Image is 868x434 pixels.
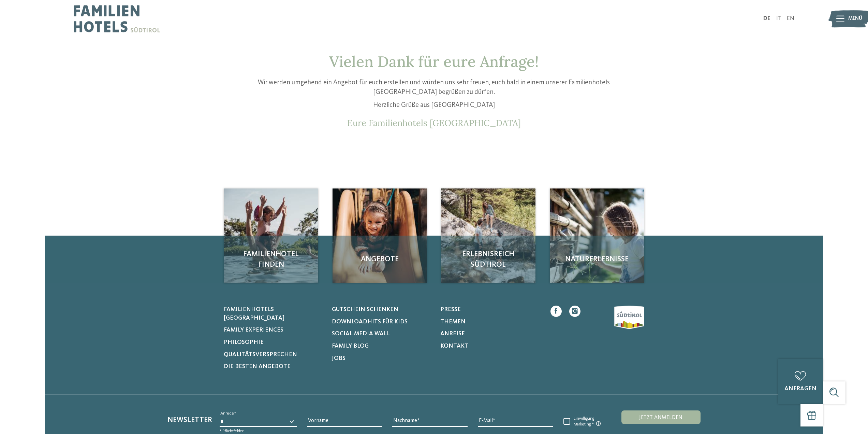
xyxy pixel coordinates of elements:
[256,101,613,110] p: Herzliche Grüße aus [GEOGRAPHIC_DATA]
[440,307,461,312] span: Presse
[224,352,297,358] span: Qualitätsversprechen
[333,188,427,283] a: Anfrage Angebote
[621,410,701,424] button: Jetzt anmelden
[440,342,539,351] a: Kontakt
[778,359,823,404] a: anfragen
[256,118,613,128] p: Eure Familienhotels [GEOGRAPHIC_DATA]
[224,363,323,371] a: Die besten Angebote
[332,307,398,312] span: Gutschein schenken
[340,254,420,265] span: Angebote
[763,16,770,22] a: DE
[332,343,369,349] span: Family Blog
[440,343,468,349] span: Kontakt
[787,16,794,22] a: EN
[224,327,283,333] span: Family Experiences
[570,416,606,427] span: Einwilligung Marketing
[776,16,781,22] a: IT
[440,319,466,325] span: Themen
[440,306,539,314] a: Presse
[256,78,613,97] p: Wir werden umgehend ein Angebot für euch erstellen und würden uns sehr freuen, euch bald in einem...
[224,307,284,321] span: Familienhotels [GEOGRAPHIC_DATA]
[550,188,644,283] a: Anfrage Naturerlebnisse
[220,429,244,433] span: * Pflichtfelder
[440,331,465,337] span: Anreise
[329,52,539,71] span: Vielen Dank für eure Anfrage!
[224,326,323,335] a: Family Experiences
[440,330,539,338] a: Anreise
[441,188,535,283] img: Anfrage
[224,339,264,345] span: Philosophie
[224,364,291,369] span: Die besten Angebote
[333,188,427,283] img: Anfrage
[332,330,431,338] a: Social Media Wall
[332,331,390,337] span: Social Media Wall
[848,15,862,23] span: Menü
[332,354,431,363] a: Jobs
[224,188,318,283] img: Anfrage
[639,415,682,420] span: Jetzt anmelden
[784,386,816,392] span: anfragen
[224,188,318,283] a: Anfrage Familienhotel finden
[550,188,644,283] img: Anfrage
[332,318,431,326] a: Downloadhits für Kids
[448,249,528,270] span: Erlebnisreich Südtirol
[441,188,535,283] a: Anfrage Erlebnisreich Südtirol
[332,319,408,325] span: Downloadhits für Kids
[224,306,323,322] a: Familienhotels [GEOGRAPHIC_DATA]
[224,351,323,359] a: Qualitätsversprechen
[332,306,431,314] a: Gutschein schenken
[167,416,212,424] span: Newsletter
[231,249,311,270] span: Familienhotel finden
[557,254,637,265] span: Naturerlebnisse
[440,318,539,326] a: Themen
[224,338,323,347] a: Philosophie
[332,342,431,351] a: Family Blog
[332,355,345,361] span: Jobs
